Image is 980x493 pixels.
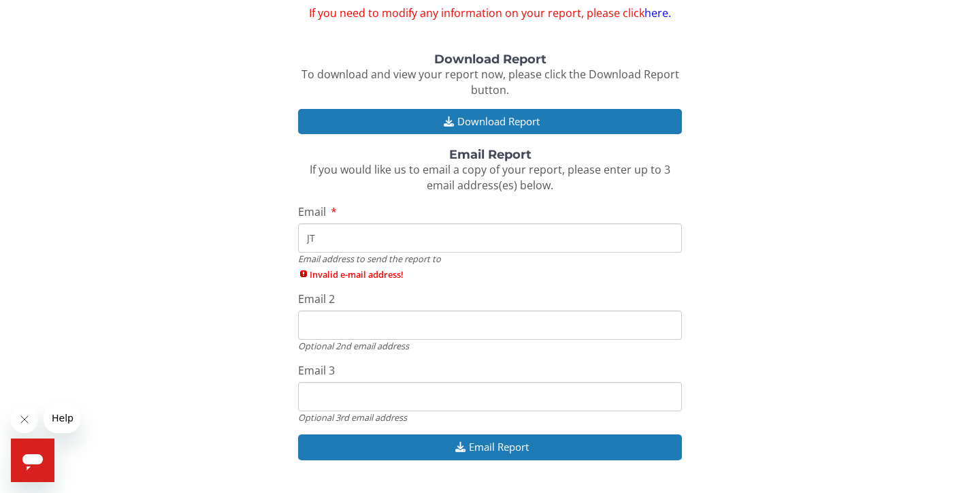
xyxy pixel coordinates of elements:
[298,204,326,219] span: Email
[298,109,682,134] button: Download Report
[11,406,38,433] iframe: Close message
[298,340,682,352] div: Optional 2nd email address
[298,363,335,378] span: Email 3
[298,268,682,281] span: Invalid e-mail address!
[298,411,682,424] div: Optional 3rd email address
[310,162,670,193] span: If you would like us to email a copy of your report, please enter up to 3 email address(es) below.
[298,253,682,265] div: Email address to send the report to
[449,147,532,162] strong: Email Report
[298,5,682,21] span: If you need to modify any information on your report, please click
[11,439,54,482] iframe: Button to launch messaging window
[434,52,546,67] strong: Download Report
[644,5,671,20] a: here.
[44,403,80,433] iframe: Message from company
[301,67,679,97] span: To download and view your report now, please click the Download Report button.
[298,434,682,460] button: Email Report
[298,291,335,306] span: Email 2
